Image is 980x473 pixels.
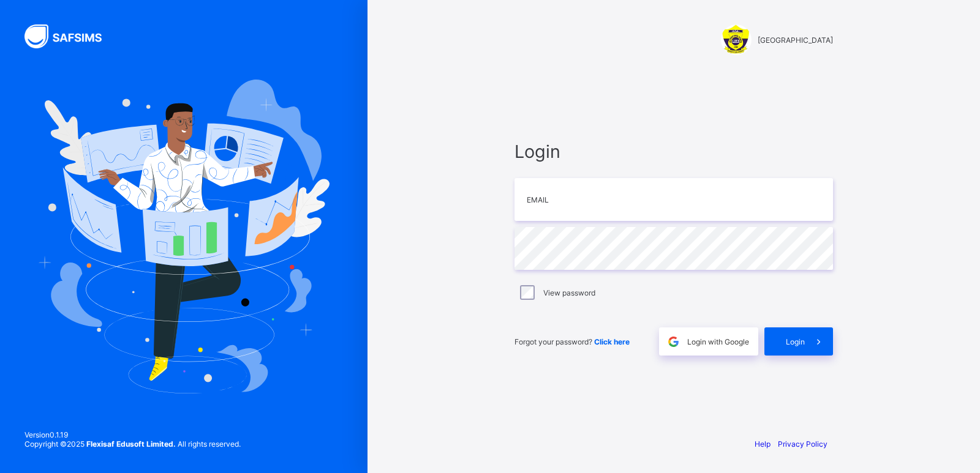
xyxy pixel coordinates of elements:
a: Help [755,439,771,449]
span: Copyright © 2025 All rights reserved. [24,439,241,449]
a: Click here [594,337,630,346]
span: Version 0.1.19 [24,430,241,439]
img: google.396cfc9801f0270233282035f929180a.svg [666,335,680,349]
img: Hero Image [38,80,330,393]
a: Privacy Policy [778,439,827,449]
span: Login [514,141,833,162]
span: Forgot your password? [514,337,630,346]
span: [GEOGRAPHIC_DATA] [758,35,833,45]
span: Login [786,337,805,346]
span: Login with Google [687,337,749,346]
img: SAFSIMS Logo [24,24,116,48]
label: View password [543,288,595,297]
strong: Flexisaf Edusoft Limited. [86,439,176,449]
